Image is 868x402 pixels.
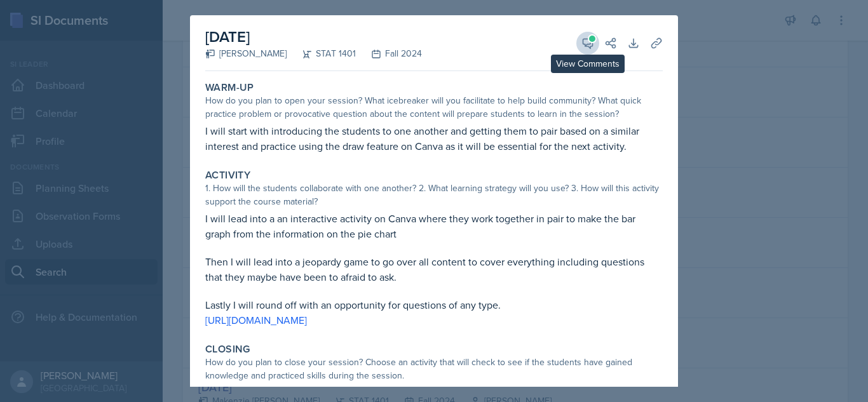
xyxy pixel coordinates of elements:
[205,343,250,356] label: Closing
[205,123,663,154] p: I will start with introducing the students to one another and getting them to pair based on a sim...
[205,25,422,48] h2: [DATE]
[205,297,663,312] p: Lastly I will round off with an opportunity for questions of any type.
[287,47,356,60] div: STAT 1401
[205,313,307,327] a: [URL][DOMAIN_NAME]
[205,254,663,285] p: Then I will lead into a jeopardy game to go over all content to cover everything including questi...
[576,32,599,55] button: View Comments
[356,47,422,60] div: Fall 2024
[205,81,254,94] label: Warm-Up
[205,169,250,182] label: Activity
[205,182,663,208] div: 1. How will the students collaborate with one another? 2. What learning strategy will you use? 3....
[205,211,663,241] p: I will lead into a an interactive activity on Canva where they work together in pair to make the ...
[205,356,663,382] div: How do you plan to close your session? Choose an activity that will check to see if the students ...
[205,47,287,60] div: [PERSON_NAME]
[205,94,663,121] div: How do you plan to open your session? What icebreaker will you facilitate to help build community...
